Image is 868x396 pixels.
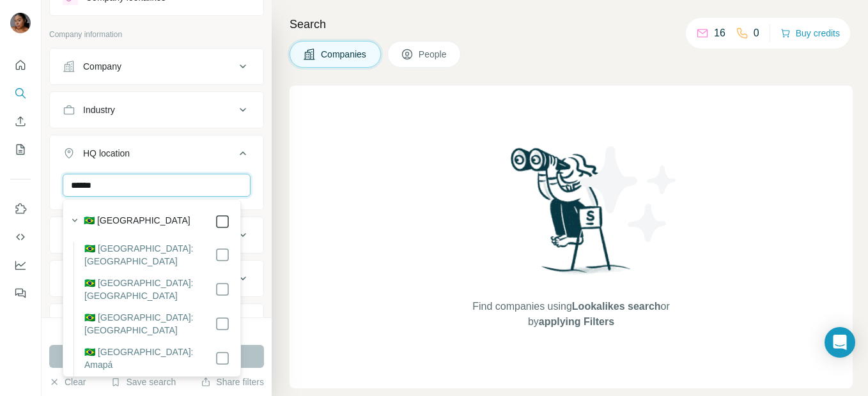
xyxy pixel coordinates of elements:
span: Lookalikes search [572,301,661,312]
button: Company [50,51,263,82]
button: Clear [49,376,86,388]
button: Use Surfe on LinkedIn [10,197,31,220]
p: 0 [754,26,759,41]
div: HQ location [83,147,130,160]
button: Save search [111,376,176,388]
button: Employees (size) [50,263,263,294]
label: 🇧🇷 [GEOGRAPHIC_DATA]: [GEOGRAPHIC_DATA] [84,277,215,302]
button: Technologies [50,307,263,337]
button: Use Surfe API [10,225,31,248]
img: Surfe Illustration - Woman searching with binoculars [505,144,638,287]
img: Surfe Illustration - Stars [571,137,686,252]
button: Share filters [201,376,264,388]
button: Buy credits [780,24,840,42]
button: Annual revenue ($) [50,220,263,250]
button: Quick start [10,54,31,77]
button: My lists [10,138,31,161]
span: Find companies using or by [469,299,673,330]
button: Industry [50,95,263,125]
label: 🇧🇷 [GEOGRAPHIC_DATA] [84,214,190,229]
span: People [419,48,448,61]
div: Open Intercom Messenger [825,327,855,358]
label: 🇧🇷 [GEOGRAPHIC_DATA]: [GEOGRAPHIC_DATA] [84,242,215,268]
span: Companies [321,48,368,61]
button: Dashboard [10,254,31,277]
button: Feedback [10,282,31,305]
p: Company information [49,29,264,40]
label: 🇧🇷 [GEOGRAPHIC_DATA]: Amapá [84,346,215,371]
img: Avatar [10,13,31,33]
label: 🇧🇷 [GEOGRAPHIC_DATA]: [GEOGRAPHIC_DATA] [84,311,215,337]
span: applying Filters [539,316,614,327]
button: HQ location [50,138,263,174]
button: Enrich CSV [10,110,31,133]
button: Search [10,82,31,105]
div: Company [83,60,121,73]
h4: Search [290,15,853,33]
div: Industry [83,103,115,116]
p: 16 [714,26,725,41]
